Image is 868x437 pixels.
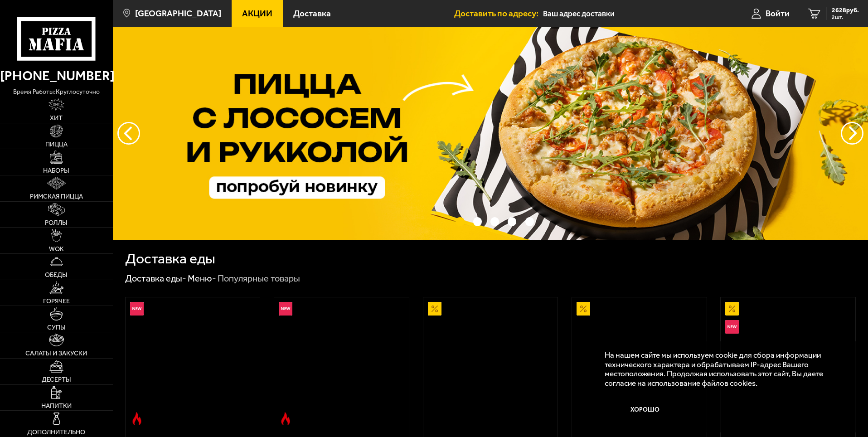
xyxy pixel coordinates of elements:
[454,9,543,18] span: Доставить по адресу:
[42,376,71,383] span: Десерты
[130,412,144,426] img: Острое блюдо
[218,273,300,285] div: Популярные товары
[725,302,739,316] img: Акционный
[25,350,87,356] span: Салаты и закуски
[274,297,409,430] a: НовинкаОстрое блюдоРимская с мясным ассорти
[279,302,292,316] img: Новинка
[473,217,482,226] button: точки переключения
[525,217,534,226] button: точки переключения
[279,412,292,426] img: Острое блюдо
[126,297,260,430] a: НовинкаОстрое блюдоРимская с креветками
[130,302,144,316] img: Новинка
[543,5,717,22] input: Ваш адрес доставки
[125,273,186,284] a: Доставка еды-
[47,324,66,330] span: Супы
[135,9,221,18] span: [GEOGRAPHIC_DATA]
[725,320,739,334] img: Новинка
[605,397,686,424] button: Хорошо
[572,297,707,430] a: АкционныйПепперони 25 см (толстое с сыром)
[832,15,859,20] span: 2 шт.
[721,297,855,430] a: АкционныйНовинкаВсё включено
[117,122,140,145] button: следующий
[43,167,69,174] span: Наборы
[490,217,499,226] button: точки переключения
[45,141,68,147] span: Пицца
[27,429,85,435] span: Дополнительно
[841,122,863,145] button: предыдущий
[832,7,859,14] span: 2628 руб.
[242,9,272,18] span: Акции
[188,273,216,284] a: Меню-
[766,9,790,18] span: Войти
[125,252,215,266] h1: Доставка еды
[50,115,63,121] span: Хит
[45,272,68,278] span: Обеды
[605,350,842,388] p: На нашем сайте мы используем cookie для сбора информации технического характера и обрабатываем IP...
[423,297,558,430] a: АкционныйАль-Шам 25 см (тонкое тесто)
[456,217,464,226] button: точки переключения
[45,219,68,226] span: Роллы
[41,403,72,409] span: Напитки
[428,302,441,316] img: Акционный
[43,298,70,304] span: Горячее
[577,302,590,316] img: Акционный
[508,217,516,226] button: точки переключения
[30,193,83,199] span: Римская пицца
[293,9,331,18] span: Доставка
[49,246,64,252] span: WOK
